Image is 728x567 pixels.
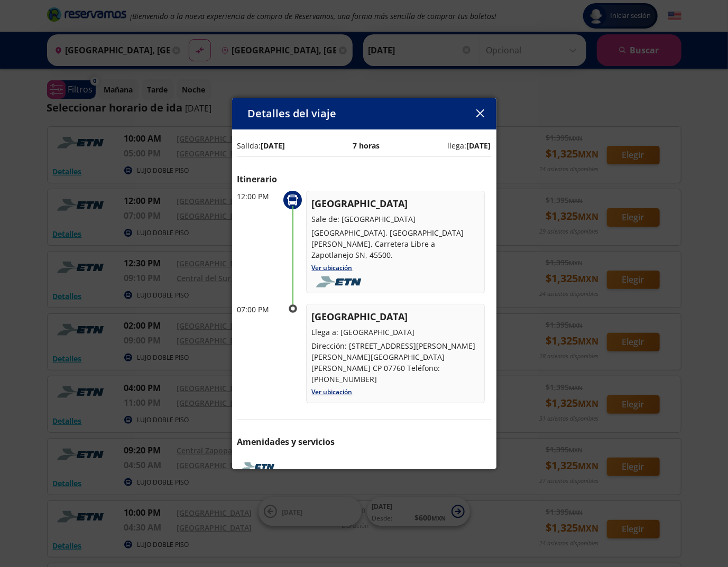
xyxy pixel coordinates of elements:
p: Sale de: [GEOGRAPHIC_DATA] [312,213,479,225]
p: Amenidades y servicios [237,435,491,448]
p: Detalles del viaje [248,106,337,122]
p: llega: [448,140,491,151]
p: 7 horas [353,140,380,151]
img: ETN [237,459,280,475]
p: 07:00 PM [237,304,280,315]
a: Ver ubicación [312,387,353,396]
p: [GEOGRAPHIC_DATA], [GEOGRAPHIC_DATA][PERSON_NAME], Carretera Libre a Zapotlanejo SN, 45500. [312,227,479,261]
p: Itinerario [237,173,491,185]
p: [GEOGRAPHIC_DATA] [312,310,479,324]
b: [DATE] [467,141,491,151]
b: [DATE] [261,141,285,151]
p: Llega a: [GEOGRAPHIC_DATA] [312,327,479,338]
p: Dirección: [STREET_ADDRESS][PERSON_NAME] [PERSON_NAME][GEOGRAPHIC_DATA][PERSON_NAME] CP 07760 Tel... [312,340,479,385]
img: foobar2.png [312,276,368,288]
a: Ver ubicación [312,263,353,272]
p: [GEOGRAPHIC_DATA] [312,197,479,211]
p: 12:00 PM [237,191,280,202]
p: Salida: [237,140,285,151]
